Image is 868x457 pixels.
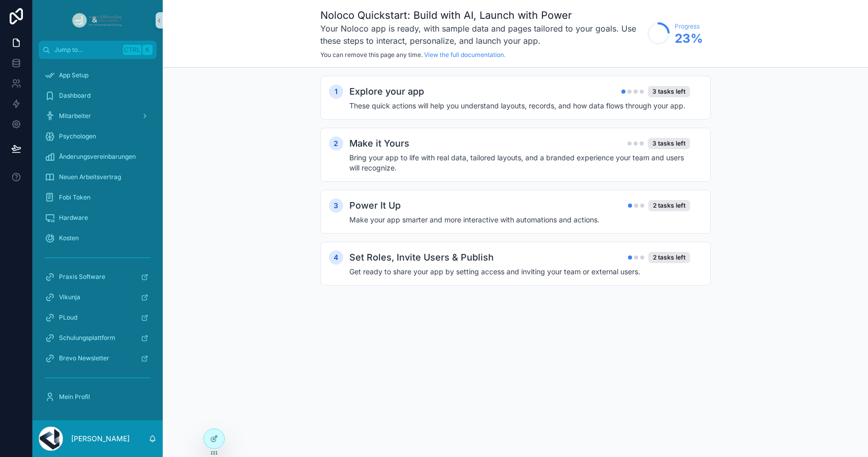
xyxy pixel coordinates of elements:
span: Fobi Token [59,193,91,202]
div: 1 [329,84,343,99]
h2: Set Roles, Invite Users & Publish [349,250,494,265]
div: 3 tasks left [648,138,690,149]
a: Änderungsvereinbarungen [39,148,157,166]
div: 2 tasks left [648,200,690,211]
span: Änderungsvereinbarungen [59,153,136,161]
a: App Setup [39,66,157,84]
div: scrollable content [163,68,868,312]
div: 4 [329,250,343,265]
a: Neuen Arbeitsvertrag [39,168,157,186]
div: 2 tasks left [648,252,690,263]
button: Jump to...CtrlK [39,41,157,59]
a: PLoud [39,308,157,327]
h3: Your Noloco app is ready, with sample data and pages tailored to your goals. Use these steps to i... [320,22,642,47]
span: You can remove this page any time. [320,51,423,59]
a: Praxis Software [39,268,157,286]
p: [PERSON_NAME] [71,434,130,444]
span: Praxis Software [59,273,105,281]
div: 2 [329,136,343,151]
h1: Noloco Quickstart: Build with AI, Launch with Power [320,8,642,22]
div: 3 tasks left [648,86,690,97]
h4: Make your app smarter and more interactive with automations and actions. [349,215,690,225]
span: Kosten [59,234,79,242]
span: Progress [675,22,703,31]
a: Dashboard [39,87,157,105]
span: Ctrl [123,45,141,55]
a: Psychologen [39,127,157,146]
a: Kosten [39,229,157,247]
a: Vikunja [39,288,157,306]
span: Neuen Arbeitsvertrag [59,173,121,181]
a: Fobi Token [39,188,157,207]
a: Brevo Newsletter [39,349,157,367]
span: Hardware [59,214,88,222]
span: Mitarbeiter [59,112,91,120]
a: Mitarbeiter [39,107,157,125]
h4: These quick actions will help you understand layouts, records, and how data flows through your app. [349,101,690,111]
a: View the full documentation. [424,51,505,59]
span: PLoud [59,313,77,322]
span: Jump to... [54,46,119,54]
h2: Make it Yours [349,136,409,151]
span: Mein Profil [59,393,90,401]
h4: Get ready to share your app by setting access and inviting your team or external users. [349,267,690,277]
span: K [143,46,152,54]
div: 3 [329,198,343,213]
span: Psychologen [59,132,96,140]
span: Dashboard [59,92,91,100]
span: Schulungsplattform [59,334,115,342]
span: App Setup [59,71,88,79]
a: Hardware [39,209,157,227]
img: App logo [71,12,124,28]
span: Brevo Newsletter [59,354,109,362]
h2: Power It Up [349,198,401,213]
span: Vikunja [59,293,80,301]
div: scrollable content [33,59,163,419]
h4: Bring your app to life with real data, tailored layouts, and a branded experience your team and u... [349,153,690,173]
a: Mein Profil [39,388,157,406]
h2: Explore your app [349,84,424,99]
a: Schulungsplattform [39,329,157,347]
span: 23 % [675,31,703,47]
